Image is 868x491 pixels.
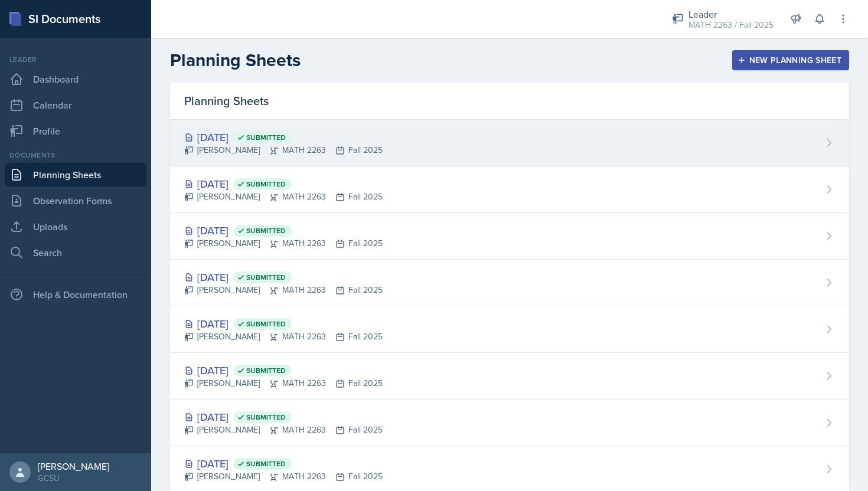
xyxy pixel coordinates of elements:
a: [DATE] Submitted [PERSON_NAME]MATH 2263Fall 2025 [170,260,849,306]
span: Submitted [246,226,286,235]
div: Leader [688,7,774,21]
a: Uploads [5,215,146,238]
div: [DATE] [184,269,383,285]
span: Submitted [246,459,286,469]
div: Help & Documentation [5,283,146,306]
a: [DATE] Submitted [PERSON_NAME]MATH 2263Fall 2025 [170,400,849,446]
div: [PERSON_NAME] MATH 2263 Fall 2025 [184,424,383,436]
div: [DATE] [184,176,383,192]
button: New Planning Sheet [732,50,849,70]
a: Planning Sheets [5,163,146,186]
div: [PERSON_NAME] MATH 2263 Fall 2025 [184,191,383,203]
div: MATH 2263 / Fall 2025 [688,19,774,31]
h2: Planning Sheets [170,50,301,71]
a: Profile [5,119,146,143]
div: [PERSON_NAME] MATH 2263 Fall 2025 [184,237,383,250]
div: [DATE] [184,129,383,145]
span: Submitted [246,273,286,282]
span: Submitted [246,319,286,329]
div: [PERSON_NAME] MATH 2263 Fall 2025 [184,377,383,389]
span: Submitted [246,366,286,375]
div: [PERSON_NAME] MATH 2263 Fall 2025 [184,330,383,343]
a: Search [5,241,146,264]
div: [PERSON_NAME] MATH 2263 Fall 2025 [184,144,383,156]
a: [DATE] Submitted [PERSON_NAME]MATH 2263Fall 2025 [170,353,849,400]
span: Submitted [246,413,286,422]
div: [DATE] [184,362,383,378]
span: Submitted [246,133,286,142]
div: [DATE] [184,222,383,238]
a: [DATE] Submitted [PERSON_NAME]MATH 2263Fall 2025 [170,306,849,353]
div: Leader [5,54,146,65]
div: [PERSON_NAME] [38,460,109,472]
span: Submitted [246,179,286,189]
div: [DATE] [184,316,383,332]
div: [PERSON_NAME] MATH 2263 Fall 2025 [184,284,383,296]
a: [DATE] Submitted [PERSON_NAME]MATH 2263Fall 2025 [170,213,849,260]
div: [DATE] [184,456,383,472]
div: [DATE] [184,409,383,425]
div: GCSU [38,472,109,484]
div: Documents [5,150,146,161]
div: [PERSON_NAME] MATH 2263 Fall 2025 [184,470,383,483]
a: Observation Forms [5,189,146,212]
a: Calendar [5,93,146,117]
a: [DATE] Submitted [PERSON_NAME]MATH 2263Fall 2025 [170,166,849,213]
a: Dashboard [5,67,146,91]
a: [DATE] Submitted [PERSON_NAME]MATH 2263Fall 2025 [170,120,849,166]
div: New Planning Sheet [740,55,841,65]
div: Planning Sheets [170,83,849,120]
